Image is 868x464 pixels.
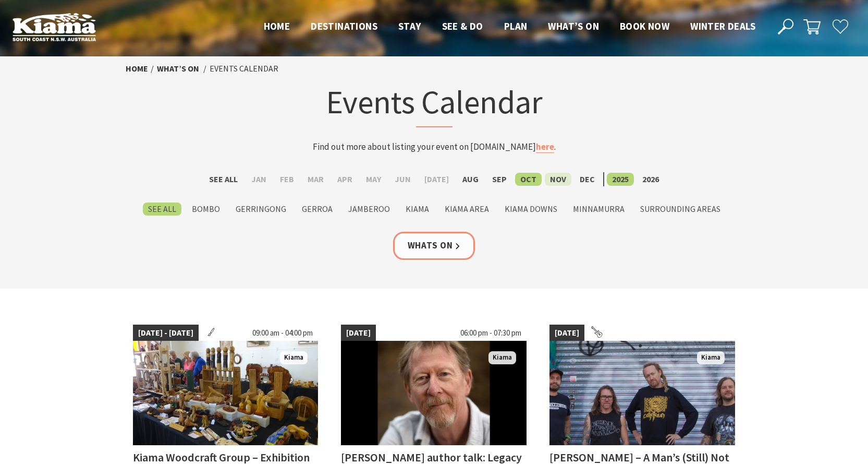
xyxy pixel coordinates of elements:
[332,173,358,186] label: Apr
[549,341,735,445] img: Frenzel Rhomb Kiama Pavilion Saturday 4th October
[515,173,542,186] label: Oct
[210,62,278,76] li: Events Calendar
[549,325,584,341] span: [DATE]
[253,18,766,35] nav: Main Menu
[187,203,225,216] label: Bombo
[607,173,634,186] label: 2025
[439,203,494,216] label: Kiama Area
[442,20,483,32] span: See & Do
[697,351,725,364] span: Kiama
[204,173,243,186] label: See All
[548,20,599,32] span: What’s On
[247,325,318,341] span: 09:00 am - 04:00 pm
[536,141,554,153] a: here
[637,173,664,186] label: 2026
[302,173,329,186] label: Mar
[246,173,272,186] label: Jan
[143,203,181,216] label: See All
[620,20,669,32] span: Book now
[275,173,299,186] label: Feb
[635,203,726,216] label: Surrounding Areas
[400,203,434,216] label: Kiama
[264,20,290,32] span: Home
[574,173,600,186] label: Dec
[457,173,484,186] label: Aug
[419,173,454,186] label: [DATE]
[568,203,630,216] label: Minnamurra
[504,20,528,32] span: Plan
[230,81,639,127] h1: Events Calendar
[280,351,308,364] span: Kiama
[393,232,475,259] a: Whats On
[126,63,148,74] a: Home
[455,325,527,341] span: 06:00 pm - 07:30 pm
[297,203,338,216] label: Gerroa
[487,173,512,186] label: Sep
[13,13,96,41] img: Kiama Logo
[341,341,527,445] img: Man wearing a beige shirt, with short dark blonde hair and a beard
[230,203,291,216] label: Gerringong
[133,325,199,341] span: [DATE] - [DATE]
[311,20,377,32] span: Destinations
[157,63,199,74] a: What’s On
[361,173,386,186] label: May
[343,203,395,216] label: Jamberoo
[690,20,755,32] span: Winter Deals
[488,351,516,364] span: Kiama
[398,20,421,32] span: Stay
[230,140,639,154] p: Find out more about listing your event on [DOMAIN_NAME] .
[545,173,571,186] label: Nov
[133,341,319,445] img: The wonders of wood
[341,325,376,341] span: [DATE]
[389,173,416,186] label: Jun
[499,203,563,216] label: Kiama Downs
